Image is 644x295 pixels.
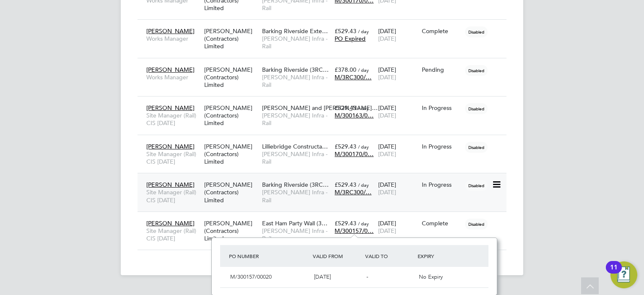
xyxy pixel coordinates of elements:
span: [PERSON_NAME] Infra - Rail [262,188,330,204]
span: / day [358,144,369,150]
span: / day [358,67,369,73]
span: Works Manager [146,35,200,42]
span: Disabled [465,142,488,153]
span: No Expiry [419,273,443,280]
span: Disabled [465,103,488,114]
div: [DATE] [376,215,420,239]
span: M/3RC300/… [335,188,371,196]
div: [PERSON_NAME] (Contractors) Limited [202,100,260,131]
span: PO Expired [335,35,366,42]
span: £529.43 [335,143,356,150]
span: [DATE] [378,150,396,158]
div: Complete [422,27,461,35]
span: [DATE] [378,188,396,196]
div: PO Number [227,248,311,264]
span: [PERSON_NAME] Infra - Rail [262,35,330,50]
span: [PERSON_NAME] [146,219,195,227]
span: [PERSON_NAME] Infra - Rail [262,112,330,127]
span: [PERSON_NAME] [146,27,195,35]
span: Lilliebridge Constructa… [262,143,328,150]
div: Valid From [311,248,363,264]
span: Site Manager (Rail) CIS [DATE] [146,150,200,165]
span: [PERSON_NAME] and [PERSON_NAME]… [262,104,378,112]
span: [PERSON_NAME] [146,143,195,150]
span: Works Manager [146,73,200,81]
span: [DATE] [378,35,396,42]
div: Pending [422,66,461,73]
a: [PERSON_NAME]Site Manager (Rail) CIS [DATE][PERSON_NAME] (Contractors) LimitedEast Ham Party Wall... [144,215,506,222]
div: [DATE] [376,177,420,200]
div: Complete [422,219,461,227]
span: M/3RC300/… [335,73,371,81]
span: [PERSON_NAME] [146,66,195,73]
span: Barking Riverside (3RC… [262,181,329,188]
div: [DATE] [376,62,420,85]
span: / day [358,182,369,188]
span: / day [358,28,369,34]
span: Site Manager (Rail) CIS [DATE] [146,188,200,204]
a: [PERSON_NAME]Site Manager (Rail) CIS [DATE][PERSON_NAME] (Contractors) Limited[PERSON_NAME] and [... [144,99,506,107]
div: [PERSON_NAME] (Contractors) Limited [202,23,260,55]
a: [PERSON_NAME]Site Manager (Rail) CIS [DATE][PERSON_NAME] (Contractors) LimitedBarking Riverside (... [144,176,506,183]
span: / day [358,105,369,111]
span: £529.43 [335,27,356,35]
span: [PERSON_NAME] Infra - Rail [262,73,330,89]
div: [DATE] [376,100,420,123]
span: [PERSON_NAME] [146,181,195,188]
span: £378.00 [335,66,356,73]
span: Disabled [465,65,488,76]
span: £529.43 [335,181,356,188]
a: [PERSON_NAME]Site Manager (Rail) CIS [DATE][PERSON_NAME] (Contractors) LimitedLilliebridge Constr... [144,138,506,145]
span: M/300163/0… [335,112,374,119]
span: Disabled [465,26,488,37]
span: [PERSON_NAME] Infra - Rail [262,150,330,165]
a: [PERSON_NAME]Works Manager[PERSON_NAME] (Contractors) LimitedBarking Riverside (3RC…[PERSON_NAME]... [144,61,506,68]
span: [PERSON_NAME] Infra - Rail [262,227,330,242]
span: Disabled [465,180,488,191]
span: Site Manager (Rail) CIS [DATE] [146,112,200,127]
span: - [366,273,368,280]
span: Disabled [465,219,488,230]
div: [PERSON_NAME] (Contractors) Limited [202,138,260,170]
span: East Ham Party Wall (3… [262,219,327,227]
span: £529.43 [335,219,356,227]
span: M/300170/0… [335,150,374,158]
span: [PERSON_NAME] [146,104,195,112]
a: [PERSON_NAME]Works Manager[PERSON_NAME] (Contractors) LimitedBarking Riverside Exte…[PERSON_NAME]... [144,23,506,30]
span: [DATE] [378,227,396,235]
div: [PERSON_NAME] (Contractors) Limited [202,177,260,208]
div: [PERSON_NAME] (Contractors) Limited [202,215,260,247]
div: 11 [610,267,618,278]
span: Barking Riverside (3RC… [262,66,329,73]
span: / day [358,220,369,227]
div: [DATE] [376,23,420,47]
div: [PERSON_NAME] (Contractors) Limited [202,62,260,93]
div: [DATE] [376,138,420,162]
span: [DATE] [378,73,396,81]
div: Expiry [415,248,468,264]
div: In Progress [422,181,461,188]
div: Valid To [363,248,415,264]
span: Barking Riverside Exte… [262,27,328,35]
div: In Progress [422,104,461,112]
span: M/300157/00020 [230,273,272,280]
button: Open Resource Center, 11 new notifications [610,261,637,288]
span: Site Manager (Rail) CIS [DATE] [146,227,200,242]
span: [DATE] [314,273,331,280]
div: In Progress [422,143,461,150]
span: [DATE] [378,112,396,119]
span: M/300157/0… [335,227,374,235]
span: £529.43 [335,104,356,112]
